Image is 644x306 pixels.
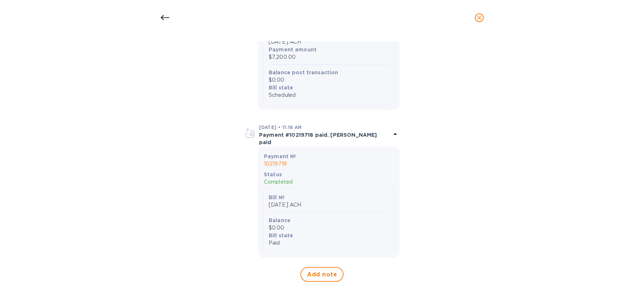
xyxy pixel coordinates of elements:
[264,153,296,159] b: Payment №
[269,217,290,223] b: Balance
[471,9,488,27] button: close
[269,76,389,84] p: $0.00
[264,178,394,186] p: Completed
[264,171,282,177] b: Status
[307,270,337,279] span: Add note
[269,91,389,99] p: Scheduled
[269,232,293,238] b: Bill state
[269,53,389,61] p: $7,200.00
[269,201,389,209] p: [DATE] ACH
[300,267,344,282] button: Add note
[244,123,400,147] div: [DATE] • 11:18 AMPayment #10219718 paid. [PERSON_NAME] paid
[269,38,389,46] p: [DATE] ACH
[264,160,394,168] p: 10219718
[269,194,285,200] b: Bill №
[259,131,391,146] p: Payment #10219718 paid. [PERSON_NAME] paid
[269,239,389,247] p: Paid
[269,85,293,91] b: Bill state
[259,125,302,130] b: [DATE] • 11:18 AM
[269,224,389,232] p: $0.00
[269,47,317,52] b: Payment amount
[269,69,338,75] b: Balance post transaction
